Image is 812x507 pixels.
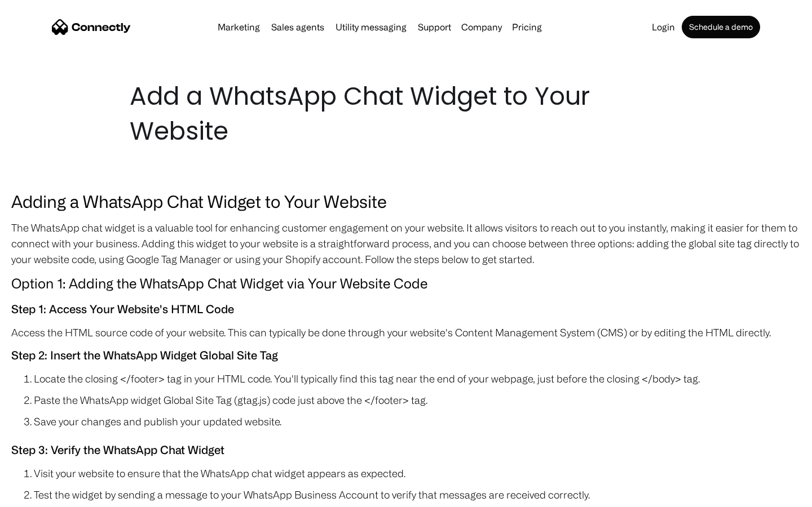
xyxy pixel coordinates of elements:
[23,487,68,503] ul: Language list
[11,487,68,503] aside: Language selected: English
[267,23,329,32] a: Sales agents
[34,371,801,386] li: Locate the closing </footer> tag in your HTML code. You'll typically find this tag near the end o...
[11,220,801,267] p: The WhatsApp chat widget is a valuable tool for enhancing customer engagement on your website. It...
[34,487,801,502] li: Test the widget by sending a message to your WhatsApp Business Account to verify that messages ar...
[11,188,801,214] h3: Adding a WhatsApp Chat Widget to Your Website
[413,23,456,32] a: Support
[647,23,679,32] a: Login
[11,346,801,365] h5: Step 2: Insert the WhatsApp Widget Global Site Tag
[213,23,264,32] a: Marketing
[34,465,801,481] li: Visit your website to ensure that the WhatsApp chat widget appears as expected.
[331,23,411,32] a: Utility messaging
[682,16,760,38] a: Schedule a demo
[130,79,682,149] h1: Add a WhatsApp Chat Widget to Your Website
[11,300,801,319] h5: Step 1: Access Your Website's HTML Code
[11,324,801,340] p: Access the HTML source code of your website. This can typically be done through your website's Co...
[507,23,546,32] a: Pricing
[11,273,801,294] h4: Option 1: Adding the WhatsApp Chat Widget via Your Website Code
[461,19,502,35] div: Company
[11,441,801,460] h5: Step 3: Verify the WhatsApp Chat Widget
[34,392,801,408] li: Paste the WhatsApp widget Global Site Tag (gtag.js) code just above the </footer> tag.
[34,413,801,429] li: Save your changes and publish your updated website.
